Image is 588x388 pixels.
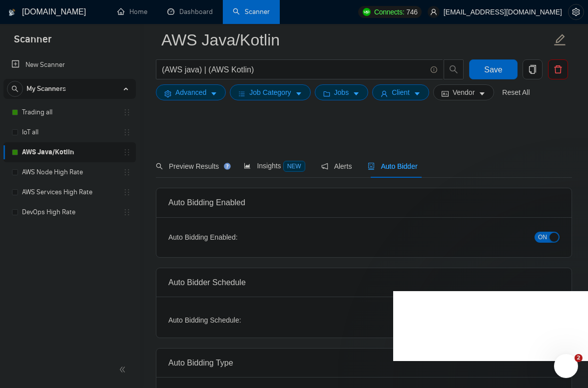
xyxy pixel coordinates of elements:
[283,161,305,172] span: NEW
[431,66,437,73] span: info-circle
[168,315,299,326] div: Auto Bidding Schedule:
[156,163,163,170] span: search
[123,128,131,136] span: holder
[315,84,369,100] button: folderJobscaret-down
[223,162,232,171] div: Tooltip anchor
[3,55,136,75] li: New Scanner
[372,84,429,100] button: userClientcaret-down
[554,354,578,378] iframe: Intercom live chat
[161,27,552,52] input: Scanner name...
[238,90,245,97] span: bars
[469,59,517,79] button: Save
[433,84,494,100] button: idcardVendorcaret-down
[321,163,328,170] span: notification
[523,65,542,74] span: copy
[210,90,217,97] span: caret-down
[22,102,117,122] a: Trading all
[175,87,206,98] span: Advanced
[406,6,417,17] span: 746
[168,349,560,377] div: Auto Bidding Type
[368,162,417,170] span: Auto Bidder
[575,354,583,362] span: 2
[523,59,543,79] button: copy
[22,202,117,222] a: DevOps High Rate
[168,232,299,243] div: Auto Bidding Enabled:
[168,268,560,297] div: Auto Bidder Schedule
[374,6,404,17] span: Connects:
[156,84,226,100] button: settingAdvancedcaret-down
[11,55,128,75] a: New Scanner
[168,188,560,217] div: Auto Bidding Enabled
[484,63,502,76] span: Save
[119,365,129,375] span: double-left
[8,4,15,20] img: logo
[123,168,131,176] span: holder
[554,33,567,46] span: edit
[22,142,117,162] a: AWS Java/Kotlin
[123,188,131,196] span: holder
[167,7,213,16] a: dashboardDashboard
[548,59,568,79] button: delete
[117,7,147,16] a: homeHome
[230,84,310,100] button: barsJob Categorycaret-down
[6,32,59,53] span: Scanner
[22,162,117,182] a: AWS Node High Rate
[353,90,360,97] span: caret-down
[368,163,375,170] span: robot
[334,87,349,98] span: Jobs
[442,90,449,97] span: idcard
[430,8,437,15] span: user
[568,4,584,20] button: setting
[3,79,136,222] li: My Scanners
[22,122,117,142] a: IoT all
[123,208,131,216] span: holder
[414,90,421,97] span: caret-down
[7,81,23,97] button: search
[123,108,131,116] span: holder
[321,162,352,170] span: Alerts
[323,90,330,97] span: folder
[244,162,251,169] span: area-chart
[233,7,270,16] a: searchScanner
[392,87,410,98] span: Client
[502,87,530,98] a: Reset All
[26,79,66,99] span: My Scanners
[381,90,388,97] span: user
[569,8,584,16] span: setting
[479,90,486,97] span: caret-down
[162,63,426,76] input: Search Freelance Jobs...
[249,87,291,98] span: Job Category
[444,65,463,74] span: search
[453,87,475,98] span: Vendor
[22,182,117,202] a: AWS Services High Rate
[363,8,371,16] img: upwork-logo.png
[568,8,584,16] a: setting
[156,162,228,170] span: Preview Results
[7,85,22,92] span: search
[164,90,171,97] span: setting
[549,65,568,74] span: delete
[538,232,547,243] span: ON
[295,90,302,97] span: caret-down
[123,148,131,156] span: holder
[244,162,305,170] span: Insights
[444,59,464,79] button: search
